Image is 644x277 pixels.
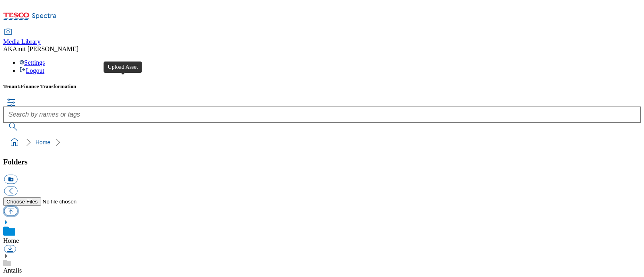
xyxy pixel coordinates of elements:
span: Finance Transformation [21,83,76,89]
a: Logout [19,67,44,74]
input: Search by names or tags [3,107,641,123]
a: Media Library [3,29,41,45]
a: Home [3,237,19,244]
h3: Folders [3,158,641,166]
span: Amit [PERSON_NAME] [12,45,78,52]
span: AK [3,45,12,52]
nav: breadcrumb [3,135,641,150]
a: Antalis [3,267,22,274]
a: Home [35,139,50,146]
a: Settings [19,59,45,66]
span: Media Library [3,38,41,45]
h5: Tenant: [3,83,641,90]
a: home [8,136,21,149]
